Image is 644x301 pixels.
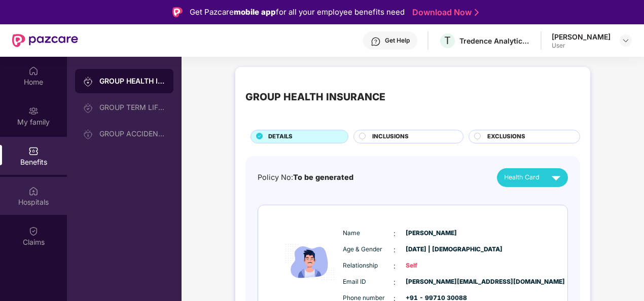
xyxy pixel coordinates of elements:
[12,34,78,47] img: New Pazcare Logo
[552,42,611,50] div: User
[28,226,39,236] img: svg+xml;base64,PHN2ZyBpZD0iQ2xhaW0iIHhtbG5zPSJodHRwOi8vd3d3LnczLm9yZy8yMDAwL3N2ZyIgd2lkdGg9IjIwIi...
[99,76,165,86] div: GROUP HEALTH INSURANCE
[343,229,393,238] span: Name
[28,186,39,196] img: svg+xml;base64,PHN2ZyBpZD0iSG9zcGl0YWxzIiB4bWxucz0iaHR0cDovL3d3dy53My5vcmcvMjAwMC9zdmciIHdpZHRoPS...
[444,34,451,47] span: T
[622,36,630,45] img: svg+xml;base64,PHN2ZyBpZD0iRHJvcGRvd24tMzJ4MzIiIHhtbG5zPSJodHRwOi8vd3d3LnczLm9yZy8yMDAwL3N2ZyIgd2...
[406,261,456,271] span: Self
[412,7,476,18] a: Download Now
[234,7,276,17] strong: mobile app
[504,172,540,182] span: Health Card
[343,277,393,287] span: Email ID
[268,132,293,141] span: DETAILS
[83,129,93,139] img: svg+xml;base64,PHN2ZyB3aWR0aD0iMjAiIGhlaWdodD0iMjAiIHZpZXdCb3g9IjAgMCAyMCAyMCIgZmlsbD0ibm9uZSIgeG...
[547,169,565,186] img: svg+xml;base64,PHN2ZyB4bWxucz0iaHR0cDovL3d3dy53My5vcmcvMjAwMC9zdmciIHZpZXdCb3g9IjAgMCAyNCAyNCIgd2...
[83,77,93,87] img: svg+xml;base64,PHN2ZyB3aWR0aD0iMjAiIGhlaWdodD0iMjAiIHZpZXdCb3g9IjAgMCAyMCAyMCIgZmlsbD0ibm9uZSIgeG...
[258,172,353,183] div: Policy No:
[393,260,396,272] span: :
[343,245,393,254] span: Age & Gender
[83,103,93,113] img: svg+xml;base64,PHN2ZyB3aWR0aD0iMjAiIGhlaWdodD0iMjAiIHZpZXdCb3g9IjAgMCAyMCAyMCIgZmlsbD0ibm9uZSIgeG...
[28,66,39,76] img: svg+xml;base64,PHN2ZyBpZD0iSG9tZSIgeG1sbnM9Imh0dHA6Ly93d3cudzMub3JnLzIwMDAvc3ZnIiB3aWR0aD0iMjAiIG...
[393,277,396,288] span: :
[371,36,381,47] img: svg+xml;base64,PHN2ZyBpZD0iSGVscC0zMngzMiIgeG1sbnM9Imh0dHA6Ly93d3cudzMub3JnLzIwMDAvc3ZnIiB3aWR0aD...
[497,168,568,187] button: Health Card
[406,245,456,254] span: [DATE] | [DEMOGRAPHIC_DATA]
[28,146,39,156] img: svg+xml;base64,PHN2ZyBpZD0iQmVuZWZpdHMiIHhtbG5zPSJodHRwOi8vd3d3LnczLm9yZy8yMDAwL3N2ZyIgd2lkdGg9Ij...
[99,130,165,138] div: GROUP ACCIDENTAL INSURANCE
[487,132,525,141] span: EXCLUSIONS
[406,229,456,238] span: [PERSON_NAME]
[552,32,611,42] div: [PERSON_NAME]
[245,89,385,105] div: GROUP HEALTH INSURANCE
[293,173,353,181] span: To be generated
[406,277,456,287] span: [PERSON_NAME][EMAIL_ADDRESS][DOMAIN_NAME]
[385,36,410,45] div: Get Help
[172,7,183,17] img: Logo
[393,228,396,239] span: :
[459,36,530,46] div: Tredence Analytics Solutions Private Limited
[343,261,393,271] span: Relationship
[28,106,39,116] img: svg+xml;base64,PHN2ZyB3aWR0aD0iMjAiIGhlaWdodD0iMjAiIHZpZXdCb3g9IjAgMCAyMCAyMCIgZmlsbD0ibm9uZSIgeG...
[190,6,405,18] div: Get Pazcare for all your employee benefits need
[372,132,409,141] span: INCLUSIONS
[393,244,396,255] span: :
[475,7,479,18] img: Stroke
[99,103,165,111] div: GROUP TERM LIFE INSURANCE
